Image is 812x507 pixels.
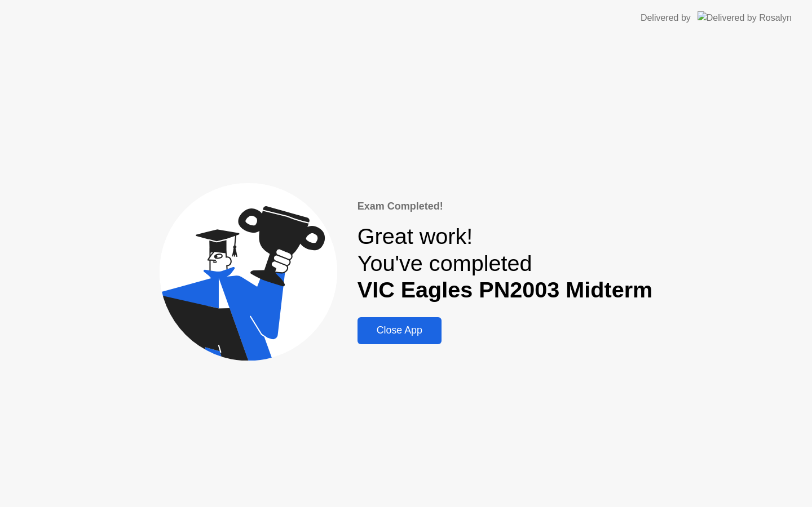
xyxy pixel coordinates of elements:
div: Great work! You've completed [358,223,653,304]
b: VIC Eagles PN2003 Midterm [358,277,653,302]
div: Exam Completed! [358,199,653,214]
div: Delivered by [641,11,691,25]
div: Close App [361,324,438,336]
button: Close App [358,317,442,344]
img: Delivered by Rosalyn [698,11,792,24]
